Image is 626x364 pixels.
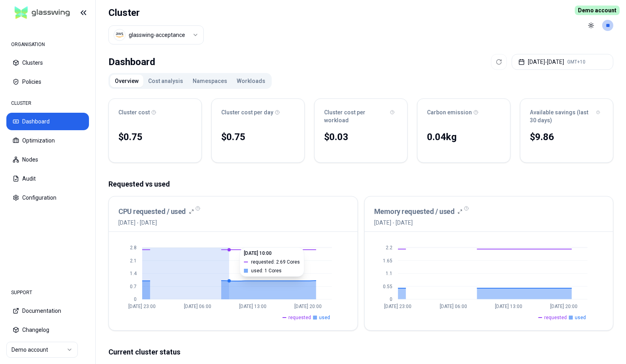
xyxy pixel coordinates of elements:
tspan: 2.2 [385,245,392,250]
button: Policies [6,73,89,91]
div: Dashboard [108,54,155,70]
div: $9.86 [530,131,603,143]
div: ORGANISATION [6,37,89,52]
div: SUPPORT [6,285,89,300]
tspan: 2.1 [130,258,137,264]
p: Requested vs used [108,179,613,190]
button: Configuration [6,189,89,206]
span: requested [288,314,311,321]
tspan: 0.55 [383,284,392,289]
tspan: 0 [389,297,392,302]
div: Cluster cost [118,108,192,116]
button: Workloads [232,75,270,87]
div: glasswing-acceptance [129,31,185,39]
button: Clusters [6,54,89,71]
span: used [575,314,586,321]
button: Select a value [108,25,204,44]
div: $0.75 [221,131,295,143]
button: Dashboard [6,113,89,130]
span: [DATE] - [DATE] [118,219,194,227]
div: Cluster cost per workload [324,108,398,124]
div: $0.75 [118,131,192,143]
button: Overview [110,75,143,87]
tspan: 0 [134,297,137,302]
tspan: [DATE] 06:00 [439,304,467,309]
div: Available savings (last 30 days) [530,108,603,124]
button: Changelog [6,321,89,339]
span: GMT+10 [567,59,585,65]
span: used [319,314,330,321]
button: Nodes [6,151,89,168]
button: Optimization [6,132,89,149]
tspan: [DATE] 23:00 [128,304,156,309]
div: 0.04 kg [427,131,500,143]
button: Documentation [6,302,89,320]
span: requested [544,314,567,321]
tspan: [DATE] 13:00 [239,304,267,309]
tspan: 0.7 [130,284,137,289]
button: [DATE]-[DATE]GMT+10 [512,54,613,70]
img: GlassWing [12,4,73,22]
tspan: [DATE] 06:00 [184,304,211,309]
tspan: 1.1 [385,271,392,276]
tspan: 1.4 [130,271,137,276]
div: CLUSTER [6,95,89,111]
tspan: [DATE] 13:00 [495,304,522,309]
img: aws [116,31,124,39]
p: Current cluster status [108,347,613,358]
div: Cluster cost per day [221,108,295,116]
button: Cost analysis [143,75,188,87]
tspan: [DATE] 20:00 [294,304,322,309]
tspan: [DATE] 23:00 [384,304,412,309]
button: Audit [6,170,89,187]
h3: Memory requested / used [374,206,455,217]
tspan: 2.8 [130,245,137,250]
button: Namespaces [188,75,232,87]
h1: Cluster [108,6,204,19]
h3: CPU requested / used [118,206,186,217]
div: Carbon emission [427,108,500,116]
tspan: 1.65 [383,258,392,264]
span: Demo account [575,6,620,15]
div: $0.03 [324,131,398,143]
tspan: [DATE] 20:00 [550,304,578,309]
span: [DATE] - [DATE] [374,219,463,227]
